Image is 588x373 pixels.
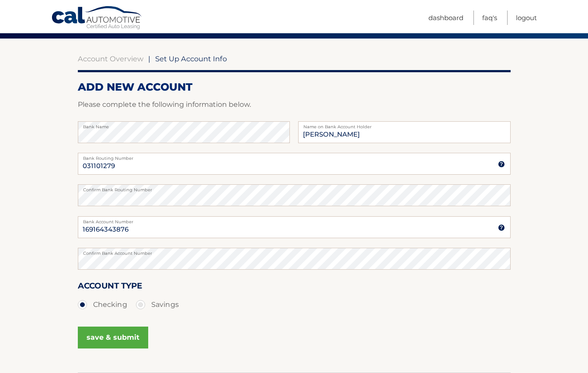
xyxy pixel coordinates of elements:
[78,184,511,191] label: Confirm Bank Routing Number
[78,121,290,128] label: Bank Name
[482,11,497,25] a: FAQ's
[498,224,505,231] img: tooltip.svg
[136,296,179,313] label: Savings
[78,327,148,348] button: save & submit
[78,248,511,255] label: Confirm Bank Account Number
[428,11,463,25] a: Dashboard
[148,54,150,63] span: |
[78,216,511,238] input: Bank Account Number
[78,99,511,111] p: Please complete the following information below.
[78,54,143,63] a: Account Overview
[498,161,505,168] img: tooltip.svg
[298,121,510,143] input: Name on Account (Account Holder Name)
[155,54,227,63] span: Set Up Account Info
[78,153,511,175] input: Bank Routing Number
[78,279,142,296] label: Account Type
[78,81,511,94] h2: ADD NEW ACCOUNT
[78,153,511,160] label: Bank Routing Number
[516,11,537,25] a: Logout
[298,121,510,128] label: Name on Bank Account Holder
[78,216,511,223] label: Bank Account Number
[78,296,127,313] label: Checking
[51,6,143,31] a: Cal Automotive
